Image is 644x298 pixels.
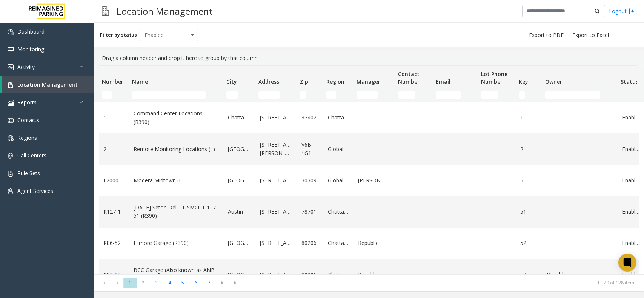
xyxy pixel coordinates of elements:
[226,78,237,85] span: City
[176,278,189,288] span: Page 5
[94,65,644,274] div: Data table
[260,270,292,279] a: [STREET_ADDRESS]
[328,239,349,247] a: Chattanooga
[255,88,297,102] td: Address Filter
[134,109,219,126] a: Command Center Locations (R390)
[260,141,292,157] a: [STREET_ADDRESS][PERSON_NAME]
[132,91,206,99] input: Name Filter
[520,145,538,153] a: 2
[520,239,538,247] a: 52
[328,113,349,122] a: Chattanooga
[357,78,380,85] span: Manager
[519,91,525,99] input: Key Filter
[103,270,124,279] a: R86-23
[398,70,420,85] span: Contact Number
[137,278,150,288] span: Page 2
[17,63,35,70] span: Activity
[622,239,639,247] a: Enabled
[516,88,542,102] td: Key Filter
[629,7,635,15] img: logout
[481,70,507,85] span: Lot Phone Number
[478,88,516,102] td: Lot Phone Number Filter
[301,239,319,247] a: 80206
[103,239,124,247] a: R86-52
[526,30,567,40] button: Export to PDF
[17,81,78,88] span: Location Management
[520,176,538,185] a: 5
[140,29,186,41] span: Enabled
[228,113,251,122] a: Chattanooga
[300,91,306,99] input: Zip Filter
[123,278,137,288] span: Page 1
[8,188,14,194] img: 'icon'
[103,208,124,216] a: R127-1
[622,208,639,216] a: Enabled
[433,88,478,102] td: Email Filter
[217,280,227,286] span: Go to the next page
[258,78,279,85] span: Address
[216,278,229,288] span: Go to the next page
[328,270,349,279] a: Chattanooga
[102,91,112,99] input: Number Filter
[163,278,176,288] span: Page 4
[481,91,498,99] input: Lot Phone Number Filter
[398,91,415,99] input: Contact Number Filter
[542,88,618,102] td: Owner Filter
[8,47,14,53] img: 'icon'
[228,208,251,216] a: Austin
[323,88,354,102] td: Region Filter
[326,91,336,99] input: Region Filter
[358,176,390,185] a: [PERSON_NAME]
[247,280,636,286] kendo-pager-info: 1 - 20 of 128 items
[301,141,319,157] a: V6B 1G1
[229,278,242,288] span: Go to the last page
[258,91,280,99] input: Address Filter
[223,88,255,102] td: City Filter
[326,78,344,85] span: Region
[609,7,635,15] a: Logout
[2,76,94,93] a: Location Management
[228,239,251,247] a: [GEOGRAPHIC_DATA]
[301,176,319,185] a: 30309
[132,78,148,85] span: Name
[545,91,600,99] input: Owner Filter
[520,208,538,216] a: 51
[301,208,319,216] a: 78701
[189,278,203,288] span: Page 6
[100,32,137,38] label: Filter by status
[17,187,53,194] span: Agent Services
[8,135,14,141] img: 'icon'
[99,88,129,102] td: Number Filter
[17,116,39,124] span: Contacts
[622,176,639,185] a: Enabled
[102,2,109,20] img: pageIcon
[150,278,163,288] span: Page 3
[436,78,450,85] span: Email
[618,66,644,88] th: Status
[354,88,395,102] td: Manager Filter
[618,88,644,102] td: Status Filter
[17,134,37,141] span: Regions
[260,113,292,122] a: [STREET_ADDRESS]
[228,145,251,153] a: [GEOGRAPHIC_DATA]
[328,176,349,185] a: Global
[297,88,323,102] td: Zip Filter
[300,78,308,85] span: Zip
[328,145,349,153] a: Global
[231,280,241,286] span: Go to the last page
[301,270,319,279] a: 80206
[134,145,219,153] a: Remote Monitoring Locations (L)
[8,29,14,35] img: 'icon'
[8,153,14,159] img: 'icon'
[8,64,14,70] img: 'icon'
[203,278,216,288] span: Page 7
[520,113,538,122] a: 1
[17,152,46,159] span: Call Centers
[103,113,124,122] a: 1
[134,176,219,185] a: Modera Midtown (L)
[8,100,14,106] img: 'icon'
[260,176,292,185] a: [STREET_ADDRESS]
[520,270,538,279] a: 53
[99,51,639,65] div: Drag a column header and drop it here to group by that column
[301,113,319,122] a: 37402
